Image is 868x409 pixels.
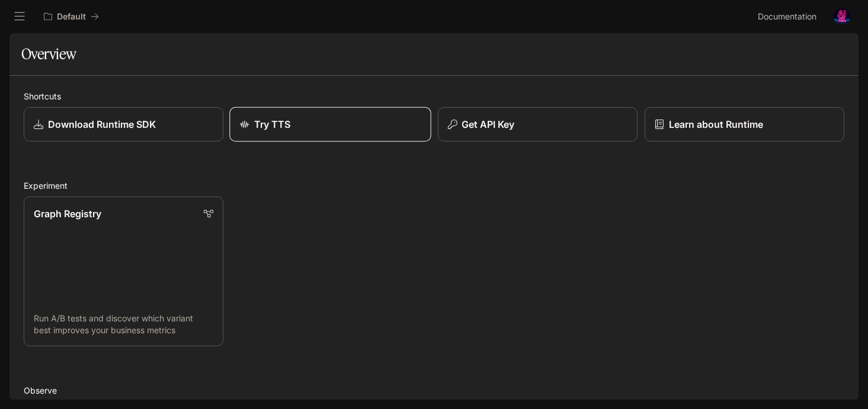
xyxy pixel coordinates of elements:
[48,117,156,131] p: Download Runtime SDK
[39,5,104,28] button: All workspaces
[669,117,763,131] p: Learn about Runtime
[24,384,844,397] h2: Observe
[830,5,854,28] button: User avatar
[24,90,844,102] h2: Shortcuts
[24,179,844,192] h2: Experiment
[230,107,432,141] a: Try TTS
[438,107,638,141] button: Get API Key
[24,107,223,141] a: Download Runtime SDK
[9,6,30,27] button: open drawer
[753,5,825,28] a: Documentation
[34,207,101,221] p: Graph Registry
[21,42,76,66] h1: Overview
[57,12,86,22] p: Default
[24,197,223,346] a: Graph RegistryRun A/B tests and discover which variant best improves your business metrics
[834,8,850,25] img: User avatar
[254,117,291,131] p: Try TTS
[34,313,213,336] p: Run A/B tests and discover which variant best improves your business metrics
[758,9,816,24] span: Documentation
[645,107,844,141] a: Learn about Runtime
[462,117,515,131] p: Get API Key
